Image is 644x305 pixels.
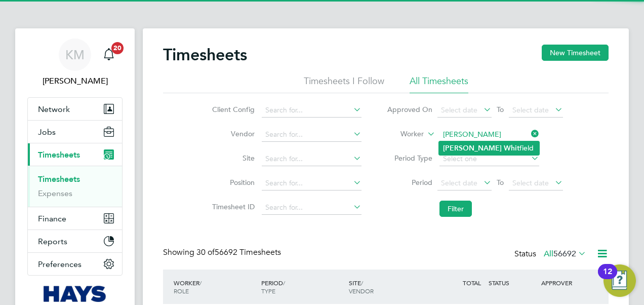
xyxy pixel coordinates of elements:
[349,287,374,295] span: VENDOR
[163,247,283,258] div: Showing
[539,274,591,292] div: APPROVER
[346,274,434,300] div: SITE
[65,48,85,61] span: KM
[542,45,609,61] button: New Timesheet
[28,121,122,143] button: Jobs
[111,42,124,54] span: 20
[441,105,477,115] span: Select date
[361,279,363,287] span: /
[28,98,122,120] button: Network
[38,127,56,137] span: Jobs
[174,287,189,295] span: ROLE
[387,105,432,114] label: Approved On
[38,174,80,184] a: Timesheets
[441,178,477,187] span: Select date
[439,141,539,155] li: field
[262,152,361,166] input: Search for...
[38,237,67,246] span: Reports
[261,287,275,295] span: TYPE
[387,154,432,163] label: Period Type
[262,176,361,190] input: Search for...
[262,201,361,215] input: Search for...
[38,259,82,269] span: Preferences
[163,45,247,65] h2: Timesheets
[603,264,636,297] button: Open Resource Center, 12 new notifications
[209,178,255,187] label: Position
[486,274,539,292] div: STATUS
[387,178,432,187] label: Period
[27,286,123,302] a: Go to home page
[28,230,122,252] button: Reports
[28,207,122,230] button: Finance
[209,105,255,114] label: Client Config
[28,253,122,275] button: Preferences
[512,178,549,187] span: Select date
[439,152,539,166] input: Select one
[262,103,361,118] input: Search for...
[99,39,119,71] a: 20
[28,143,122,166] button: Timesheets
[494,103,507,116] span: To
[439,128,539,142] input: Search for...
[603,272,612,285] div: 12
[209,129,255,138] label: Vendor
[439,201,472,217] button: Filter
[544,249,586,259] label: All
[504,144,519,152] b: Whit
[38,104,70,114] span: Network
[209,154,255,163] label: Site
[463,279,481,287] span: TOTAL
[196,247,281,257] span: 56692 Timesheets
[28,166,122,207] div: Timesheets
[209,202,255,211] label: Timesheet ID
[514,247,588,261] div: Status
[304,75,384,93] li: Timesheets I Follow
[199,279,202,287] span: /
[443,144,502,152] b: [PERSON_NAME]
[171,274,259,300] div: WORKER
[44,286,107,302] img: hays-logo-retina.png
[494,176,507,189] span: To
[38,150,80,160] span: Timesheets
[38,188,72,198] a: Expenses
[27,75,123,87] span: Katie McPherson
[410,75,468,93] li: All Timesheets
[262,128,361,142] input: Search for...
[378,129,424,139] label: Worker
[27,39,123,87] a: KM[PERSON_NAME]
[196,247,215,257] span: 30 of
[512,105,549,115] span: Select date
[38,214,66,223] span: Finance
[553,249,576,259] span: 56692
[283,279,285,287] span: /
[259,274,346,300] div: PERIOD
